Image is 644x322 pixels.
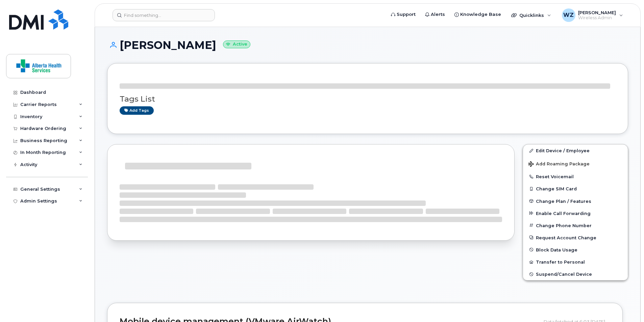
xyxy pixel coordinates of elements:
span: Change Plan / Features [536,198,591,204]
button: Request Account Change [523,232,628,244]
h1: [PERSON_NAME] [107,39,628,51]
button: Block Data Usage [523,244,628,256]
a: Edit Device / Employee [523,144,628,157]
h3: Tags List [120,95,616,103]
a: Add tags [120,106,154,115]
button: Add Roaming Package [523,157,628,170]
button: Transfer to Personal [523,256,628,268]
button: Change Plan / Features [523,195,628,207]
span: Add Roaming Package [528,161,590,168]
span: Enable Call Forwarding [536,211,591,216]
button: Enable Call Forwarding [523,207,628,219]
button: Change Phone Number [523,219,628,232]
button: Change SIM Card [523,183,628,195]
small: Active [223,41,250,48]
span: Suspend/Cancel Device [536,272,592,277]
button: Suspend/Cancel Device [523,268,628,280]
button: Reset Voicemail [523,170,628,183]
